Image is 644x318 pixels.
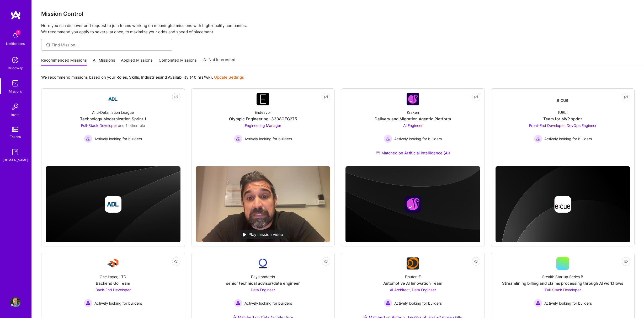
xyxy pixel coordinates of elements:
[10,101,20,112] img: Invite
[403,123,423,128] span: AI Engineer
[105,196,121,213] img: Company logo
[234,299,242,307] img: Actively looking for builders
[544,300,592,306] span: Actively looking for builders
[324,95,328,99] i: icon EyeClosed
[52,42,168,48] input: Find Mission...
[10,30,20,41] img: bell
[41,74,244,80] p: We recommend missions based on your , , and .
[121,57,153,66] a: Applied Missions
[345,166,480,242] img: cover
[383,281,442,286] div: Automotive AI Innovation Team
[196,166,331,242] img: No Mission
[3,157,28,163] div: [DOMAIN_NAME]
[496,93,630,162] a: Company Logo[URL]Team for MVP sprintFront-End Developer, DevOps Engineer Actively looking for bui...
[243,233,246,237] img: play
[407,93,419,105] img: Company Logo
[534,299,542,307] img: Actively looking for builders
[554,196,571,213] img: Company logo
[174,95,178,99] i: icon EyeClosed
[394,136,442,142] span: Actively looking for builders
[41,23,635,35] p: Here you can discover and request to join teams working on meaningful missions with high-quality ...
[502,281,623,286] div: Streamlining billing and claims processing through AI workflows
[624,95,628,99] i: icon EyeClosed
[12,127,18,132] img: tokens
[405,196,421,213] img: Company logo
[257,93,269,105] img: Company Logo
[41,10,635,17] h3: Mission Control
[196,93,331,162] a: Company LogoEndeavorOlympic Engineering -3338OEG275Engineering Manager Actively looking for build...
[10,134,21,139] div: Tokens
[376,150,450,156] div: Matched on Artificial Intelligence (AI)
[10,10,21,20] img: logo
[118,123,145,128] span: and 1 other role
[92,110,134,115] div: Anti-Defamation League
[534,134,542,143] img: Actively looking for builders
[94,136,142,142] span: Actively looking for builders
[244,300,292,306] span: Actively looking for builders
[10,147,20,157] img: guide book
[174,259,178,263] i: icon EyeClosed
[116,75,127,80] b: Roles
[9,89,22,94] div: Missions
[324,259,328,263] i: icon EyeClosed
[384,134,392,143] img: Actively looking for builders
[376,150,380,155] img: Ateam Purple Icon
[558,110,568,115] div: [URL]
[168,75,212,80] b: Availability (40 hrs/wk)
[245,123,281,128] span: Engineering Manager
[544,136,592,142] span: Actively looking for builders
[407,110,419,115] div: Kraken
[41,57,87,66] a: Recommended Missions
[375,116,451,122] div: Delivery and Migration Agentic Platform
[129,75,139,80] b: Skills
[94,300,142,306] span: Actively looking for builders
[255,110,271,115] div: Endeavor
[107,257,119,270] img: Company Logo
[81,123,117,128] span: Full-Stack Developer
[10,297,20,308] img: User Avatar
[496,166,630,242] img: cover
[229,116,297,122] div: Olympic Engineering -3338OEG275
[542,274,583,279] div: Stealth Startup Series B
[405,274,421,279] div: Doutor IE
[100,274,126,279] div: One Layer, LTD
[84,299,92,307] img: Actively looking for builders
[45,42,51,48] i: icon SearchGrey
[10,55,20,65] img: discovery
[93,57,115,66] a: All Missions
[96,281,130,286] div: Backend Go Team
[545,288,581,292] span: Full-Stack Developer
[159,57,197,66] a: Completed Missions
[46,166,180,242] img: cover
[238,230,288,239] div: Play mission video
[226,281,300,286] div: senior technical advisor/data engineer
[384,299,392,307] img: Actively looking for builders
[203,57,235,66] a: Not Interested
[244,136,292,142] span: Actively looking for builders
[95,288,131,292] span: Back-End Developer
[543,116,582,122] div: Team for MVP sprint
[84,134,92,143] img: Actively looking for builders
[251,274,275,279] div: Paystandards
[107,93,119,105] img: Company Logo
[234,134,242,143] img: Actively looking for builders
[9,297,22,308] a: User Avatar
[407,257,419,270] img: Company Logo
[80,116,146,122] div: Technology Modernization Sprint 1
[474,259,478,263] i: icon EyeClosed
[46,93,180,162] a: Company LogoAnti-Defamation LeagueTechnology Modernization Sprint 1Full-Stack Developer and 1 oth...
[141,75,160,80] b: Industries
[345,93,480,162] a: Company LogoKrakenDelivery and Migration Agentic PlatformAI Engineer Actively looking for builder...
[390,288,436,292] span: AI Architect, Data Engineer
[6,41,25,46] div: Notifications
[394,300,442,306] span: Actively looking for builders
[8,65,23,71] div: Discovery
[529,123,597,128] span: Front-End Developer, DevOps Engineer
[251,288,275,292] span: Data Engineer
[214,75,244,80] a: Update Settings
[624,259,628,263] i: icon EyeClosed
[11,112,19,117] div: Invite
[474,95,478,99] i: icon EyeClosed
[16,30,20,35] span: 4
[10,78,20,89] img: teamwork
